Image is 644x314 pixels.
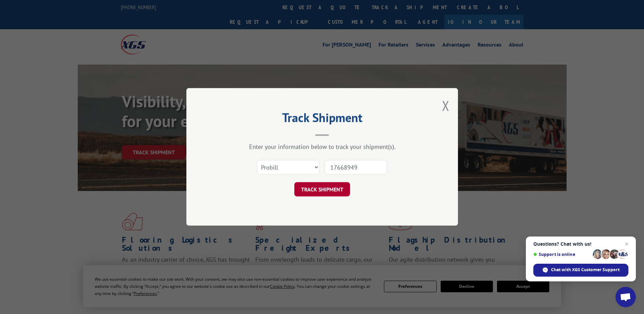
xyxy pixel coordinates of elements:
[615,287,636,307] div: Open chat
[533,241,628,247] span: Questions? Chat with us!
[533,252,590,257] span: Support is online
[325,160,387,175] input: Number(s)
[220,113,424,126] h2: Track Shipment
[623,240,631,248] span: Close chat
[533,264,628,277] div: Chat with XGS Customer Support
[551,267,620,273] span: Chat with XGS Customer Support
[442,97,449,115] button: Close modal
[294,182,350,197] button: TRACK SHIPMENT
[220,143,424,151] div: Enter your information below to track your shipment(s).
